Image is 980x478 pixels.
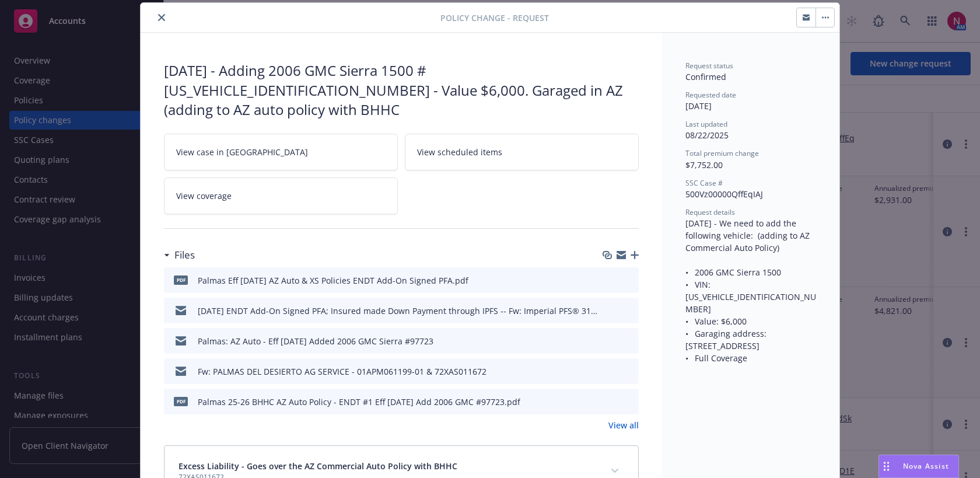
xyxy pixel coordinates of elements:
[198,305,600,317] div: [DATE] ENDT Add-On Signed PFA; Insured made Down Payment through IPFS -- Fw: Imperial PFS® 319585...
[405,134,639,170] a: View scheduled items
[685,130,729,141] span: 08/22/2025
[685,159,723,170] span: $7,752.00
[608,419,639,431] a: View all
[685,61,733,71] span: Request status
[174,397,188,406] span: pdf
[685,100,712,111] span: [DATE]
[164,134,398,170] a: View case in [GEOGRAPHIC_DATA]
[624,305,634,317] button: preview file
[155,11,169,25] button: close
[624,396,634,408] button: preview file
[178,460,457,472] span: Excess Liability - Goes over the AZ Commercial Auto Policy with BHHC
[176,190,232,202] span: View coverage
[624,274,634,287] button: preview file
[624,365,634,378] button: preview file
[605,335,614,347] button: download file
[605,274,614,287] button: download file
[685,119,727,129] span: Last updated
[903,461,949,471] span: Nova Assist
[605,396,614,408] button: download file
[164,61,639,120] div: [DATE] - Adding 2006 GMC Sierra 1500 #[US_VEHICLE_IDENTIFICATION_NUMBER] - Value $6,000. Garaged ...
[174,275,188,284] span: pdf
[164,177,398,214] a: View coverage
[685,218,816,364] span: [DATE] - We need to add the following vehicle: (adding to AZ Commercial Auto Policy) • 2006 GMC S...
[605,365,614,378] button: download file
[685,148,759,158] span: Total premium change
[624,335,634,347] button: preview file
[417,146,502,158] span: View scheduled items
[174,247,195,263] h3: Files
[440,12,549,24] span: Policy change - Request
[164,247,195,263] div: Files
[879,455,894,477] div: Drag to move
[605,305,614,317] button: download file
[198,335,433,347] div: Palmas: AZ Auto - Eff [DATE] Added 2006 GMC Sierra #97723
[685,178,723,188] span: SSC Case #
[685,189,763,200] span: 500Vz00000QffEqIAJ
[198,396,520,408] div: Palmas 25-26 BHHC AZ Auto Policy - ENDT #1 Eff [DATE] Add 2006 GMC #97723.pdf
[198,365,487,378] div: Fw: PALMAS DEL DESIERTO AG SERVICE - 01APM061199-01 & 72XAS011672
[685,90,736,100] span: Requested date
[176,146,308,158] span: View case in [GEOGRAPHIC_DATA]
[685,207,735,217] span: Request details
[198,274,468,287] div: Palmas Eff [DATE] AZ Auto & XS Policies ENDT Add-On Signed PFA.pdf
[878,455,959,478] button: Nova Assist
[685,71,726,82] span: Confirmed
